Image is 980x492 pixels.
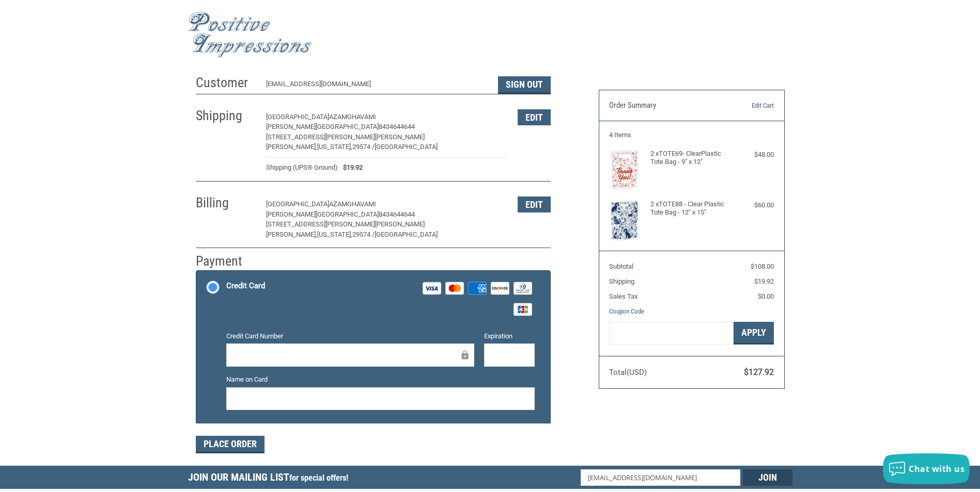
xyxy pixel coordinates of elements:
[733,150,774,160] div: $48.00
[317,143,352,151] span: [US_STATE],
[375,143,438,151] span: [GEOGRAPHIC_DATA]
[744,367,774,377] span: $127.92
[721,101,774,111] a: Edit Cart
[317,231,352,238] span: [US_STATE],
[609,277,634,285] span: Shipping
[266,123,379,130] span: [PERSON_NAME][GEOGRAPHIC_DATA]
[484,331,535,341] label: Expiration
[379,210,415,218] span: 8434644644
[751,263,774,270] span: $108.00
[289,473,348,483] span: for special offers!
[226,374,535,385] label: Name on Card
[518,196,551,212] button: Edit
[609,368,647,377] span: Total (USD)
[733,200,774,210] div: $60.00
[196,74,256,91] h2: Customer
[188,466,353,492] h5: Join Our Mailing List
[609,131,774,139] h3: 4 Items
[609,101,721,111] h3: Order Summary
[909,463,965,474] span: Chat with us
[650,200,730,217] h4: 2 x TOTE88 - Clear Plastic Tote Bag - 12" x 15"
[196,253,256,270] h2: Payment
[226,331,474,341] label: Credit Card Number
[754,277,774,285] span: $19.92
[609,292,637,300] span: Sales Tax
[266,79,488,94] div: [EMAIL_ADDRESS][DOMAIN_NAME]
[188,12,312,58] img: Positive Impressions
[734,322,774,345] button: Apply
[518,109,551,125] button: Edit
[609,307,644,315] a: Coupon Code
[329,200,376,208] span: Azamghavami
[266,220,425,228] span: [STREET_ADDRESS][PERSON_NAME][PERSON_NAME]
[329,113,376,121] span: Azamghavami
[352,143,375,151] span: 29574 /
[196,194,256,211] h2: Billing
[266,113,329,121] span: [GEOGRAPHIC_DATA]
[266,231,317,238] span: [PERSON_NAME],
[375,231,438,238] span: [GEOGRAPHIC_DATA]
[498,76,551,94] button: Sign Out
[266,133,425,141] span: [STREET_ADDRESS][PERSON_NAME][PERSON_NAME]
[266,210,379,218] span: [PERSON_NAME][GEOGRAPHIC_DATA]
[883,453,970,484] button: Chat with us
[338,162,363,173] span: $19.92
[581,469,740,486] input: Email
[266,143,317,151] span: [PERSON_NAME],
[609,322,734,345] input: Gift Certificate or Coupon Code
[266,200,329,208] span: [GEOGRAPHIC_DATA]
[226,277,265,294] div: Credit Card
[196,436,265,453] button: Place Order
[352,231,375,238] span: 29574 /
[758,292,774,300] span: $0.00
[379,123,415,130] span: 8434644644
[650,150,730,167] h4: 2 x TOTE69- ClearPlastic Tote Bag - 9" x 12"
[196,107,256,124] h2: Shipping
[609,263,633,270] span: Subtotal
[266,162,338,173] span: Shipping (UPS® Ground)
[743,469,792,486] input: Join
